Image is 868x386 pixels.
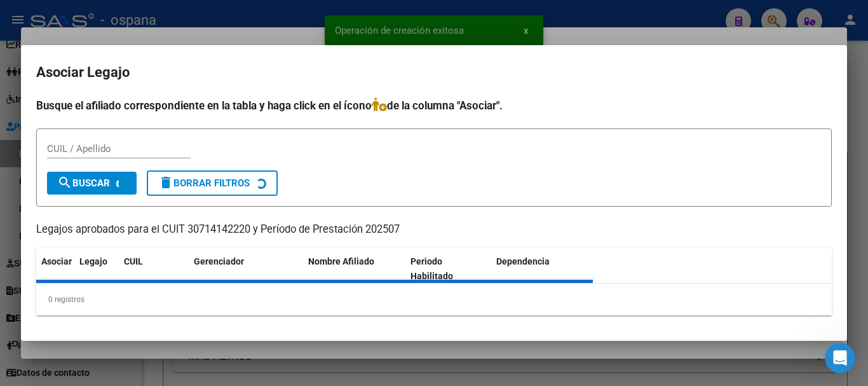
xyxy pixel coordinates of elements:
datatable-header-cell: Dependencia [491,248,593,290]
mat-icon: delete [158,175,173,190]
datatable-header-cell: Nombre Afiliado [303,248,405,290]
p: Legajos aprobados para el CUIT 30714142220 y Período de Prestación 202507 [36,222,832,238]
button: Borrar Filtros [147,170,278,196]
span: Dependencia [496,256,550,266]
datatable-header-cell: Periodo Habilitado [405,248,491,290]
div: 0 registros [36,284,832,315]
span: Buscar [57,177,110,189]
span: Periodo Habilitado [410,256,453,281]
span: Asociar [41,256,72,266]
span: Nombre Afiliado [308,256,374,266]
datatable-header-cell: CUIL [119,248,189,290]
datatable-header-cell: Legajo [74,248,119,290]
span: CUIL [124,256,143,266]
h2: Asociar Legajo [36,60,832,85]
button: Buscar [47,172,137,195]
datatable-header-cell: Gerenciador [189,248,303,290]
h4: Busque el afiliado correspondiente en la tabla y haga click en el ícono de la columna "Asociar". [36,97,832,114]
span: Legajo [79,256,107,266]
datatable-header-cell: Asociar [36,248,74,290]
iframe: Intercom live chat [825,343,855,373]
span: Gerenciador [194,256,244,266]
mat-icon: search [57,175,72,190]
span: Borrar Filtros [158,177,250,189]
